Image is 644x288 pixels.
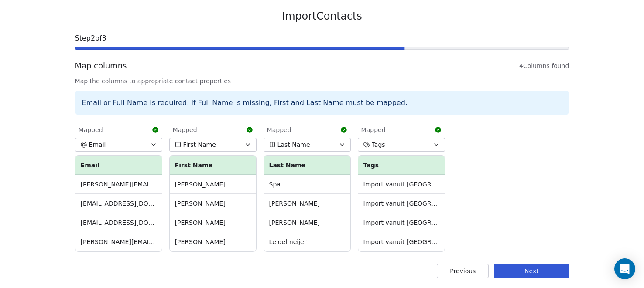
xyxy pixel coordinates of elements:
[170,232,256,251] td: [PERSON_NAME]
[358,175,445,194] td: Import vanuit [GEOGRAPHIC_DATA]
[75,156,162,175] th: Email
[170,175,256,194] td: [PERSON_NAME]
[170,194,256,213] td: [PERSON_NAME]
[358,156,445,175] th: Tags
[494,264,569,278] button: Next
[437,264,489,278] button: Previous
[358,213,445,232] td: Import vanuit [GEOGRAPHIC_DATA]
[614,258,635,279] div: Open Intercom Messenger
[358,194,445,213] td: Import vanuit [GEOGRAPHIC_DATA]
[75,91,569,115] div: Email or Full Name is required. If Full Name is missing, First and Last Name must be mapped.
[264,232,350,251] td: Leidelmeijer
[264,175,350,194] td: Spa
[361,125,386,134] span: Mapped
[75,194,162,213] td: [EMAIL_ADDRESS][DOMAIN_NAME]
[75,175,162,194] td: [PERSON_NAME][EMAIL_ADDRESS][DOMAIN_NAME]
[75,213,162,232] td: [EMAIL_ADDRESS][DOMAIN_NAME]
[75,77,569,85] span: Map the columns to appropriate contact properties
[75,60,127,71] span: Map columns
[170,213,256,232] td: [PERSON_NAME]
[89,140,106,149] span: Email
[519,61,569,70] span: 4 Columns found
[277,140,310,149] span: Last Name
[173,125,197,134] span: Mapped
[358,232,445,251] td: Import vanuit [GEOGRAPHIC_DATA]
[267,125,291,134] span: Mapped
[264,156,350,175] th: Last Name
[170,156,256,175] th: First Name
[264,213,350,232] td: [PERSON_NAME]
[75,33,569,44] span: Step 2 of 3
[282,10,362,23] span: Import Contacts
[372,140,385,149] span: Tags
[183,140,216,149] span: First Name
[75,232,162,251] td: [PERSON_NAME][EMAIL_ADDRESS][DOMAIN_NAME]
[79,125,103,134] span: Mapped
[264,194,350,213] td: [PERSON_NAME]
